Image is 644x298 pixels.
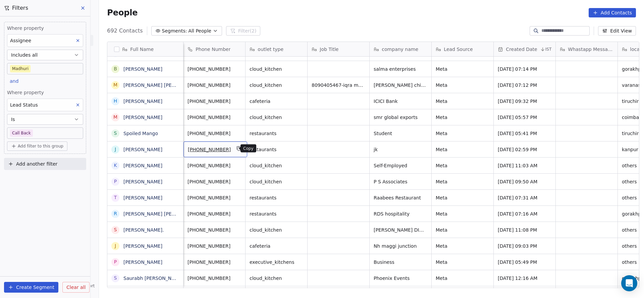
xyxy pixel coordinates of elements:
[243,146,254,151] p: Copy
[436,146,489,153] span: Meta
[226,26,261,36] button: Filter(2)
[370,42,431,56] div: company name
[123,163,162,168] a: [PERSON_NAME]
[187,130,241,137] span: [PHONE_NUMBER]
[188,146,231,153] span: [PHONE_NUMBER]
[374,66,427,72] span: salma enterprises
[436,178,489,185] span: Meta
[250,194,303,201] span: restaurants
[123,99,162,104] a: [PERSON_NAME]
[187,178,241,185] span: [PHONE_NUMBER]
[187,194,241,201] span: [PHONE_NUMBER]
[123,115,162,120] a: [PERSON_NAME]
[498,162,551,169] span: [DATE] 11:03 AM
[436,227,489,233] span: Meta
[258,46,283,53] span: outlet type
[187,66,241,72] span: [PHONE_NUMBER]
[436,275,489,282] span: Meta
[374,227,427,233] span: [PERSON_NAME] DIGITAL IMPAX.
[123,66,162,72] a: [PERSON_NAME]
[113,81,117,88] div: M
[123,243,162,249] a: [PERSON_NAME]
[250,243,303,249] span: cafeteria
[374,130,427,137] span: Student
[114,162,117,169] div: K
[436,114,489,121] span: Meta
[556,42,618,56] div: Whastapp Message
[130,46,154,53] span: Full Name
[187,259,241,265] span: [PHONE_NUMBER]
[506,46,537,53] span: Created Date
[498,227,551,233] span: [DATE] 11:08 PM
[568,46,613,53] span: Whastapp Message
[374,114,427,121] span: smr global exports
[250,275,303,282] span: cloud_kitchen
[123,147,162,152] a: [PERSON_NAME]
[113,114,117,121] div: m
[250,211,303,217] span: restaurants
[187,82,241,88] span: [PHONE_NUMBER]
[498,259,551,265] span: [DATE] 05:49 PM
[312,82,365,88] span: 8090405467-iqra meheraj
[187,98,241,105] span: [PHONE_NUMBER]
[545,47,552,52] span: IST
[187,275,241,282] span: [PHONE_NUMBER]
[250,114,303,121] span: cloud_kitchen
[621,275,637,291] div: Open Intercom Messenger
[589,8,636,17] button: Add Contacts
[374,98,427,105] span: ICICI Bank
[250,259,303,265] span: executive_kitchens
[123,259,162,265] a: [PERSON_NAME]
[308,42,369,56] div: Job Title
[494,42,555,56] div: Created DateIST
[123,131,158,136] a: Spoiled Mango
[187,162,241,169] span: [PHONE_NUMBER]
[436,66,489,72] span: Meta
[107,42,183,56] div: Full Name
[114,178,117,185] div: P
[374,211,427,217] span: RDS hospitality
[115,242,116,249] div: J
[250,130,303,137] span: restaurants
[187,114,241,121] span: [PHONE_NUMBER]
[436,194,489,201] span: Meta
[250,82,303,88] span: cloud_kitchen
[250,162,303,169] span: cloud_kitchen
[498,211,551,217] span: [DATE] 07:16 AM
[436,130,489,137] span: Meta
[382,46,418,53] span: company name
[189,27,211,35] span: All People
[114,210,117,217] div: R
[123,227,164,233] a: [PERSON_NAME].
[498,66,551,72] span: [DATE] 07:14 PM
[498,243,551,249] span: [DATE] 09:03 PM
[250,178,303,185] span: cloud_kitchen
[374,178,427,185] span: P S Associates
[114,194,117,201] div: T
[436,211,489,217] span: Meta
[107,57,183,288] div: grid
[436,98,489,105] span: Meta
[498,130,551,137] span: [DATE] 05:41 PM
[374,146,427,153] span: jk
[114,98,117,105] div: H
[374,243,427,249] span: Nh maggi junction
[183,42,245,56] div: Phone Number
[374,162,427,169] span: Self-Employed
[115,146,116,153] div: J
[250,227,303,233] span: cloud_kitchen
[114,226,117,233] div: S
[436,82,489,88] span: Meta
[598,26,636,36] button: Edit View
[436,243,489,249] span: Meta
[374,259,427,265] span: Business
[374,275,427,282] span: Phoenix Events
[498,98,551,105] span: [DATE] 09:32 PM
[432,42,493,56] div: Lead Source
[436,162,489,169] span: Meta
[374,194,427,201] span: Raabees Restaurant
[196,46,230,53] span: Phone Number
[187,243,241,249] span: [PHONE_NUMBER]
[187,211,241,217] span: [PHONE_NUMBER]
[498,194,551,201] span: [DATE] 07:31 AM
